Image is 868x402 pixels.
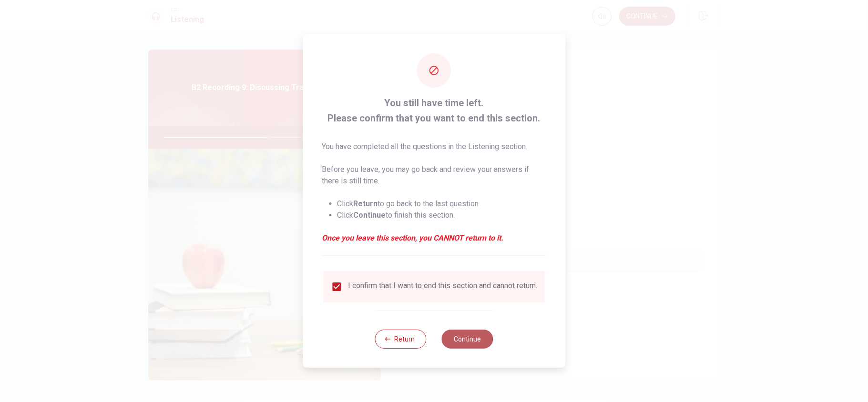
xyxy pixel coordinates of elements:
[442,330,493,349] button: Continue
[353,199,378,208] strong: Return
[348,281,537,292] div: I confirm that I want to end this section and cannot return.
[375,330,427,349] button: Return
[322,232,546,244] em: Once you leave this section, you CANNOT return to it.
[353,211,386,220] strong: Continue
[337,210,546,221] li: Click to finish this section.
[322,164,546,187] p: Before you leave, you may go back and review your answers if there is still time.
[322,141,546,152] p: You have completed all the questions in the Listening section.
[337,198,546,210] li: Click to go back to the last question
[322,95,546,126] span: You still have time left. Please confirm that you want to end this section.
